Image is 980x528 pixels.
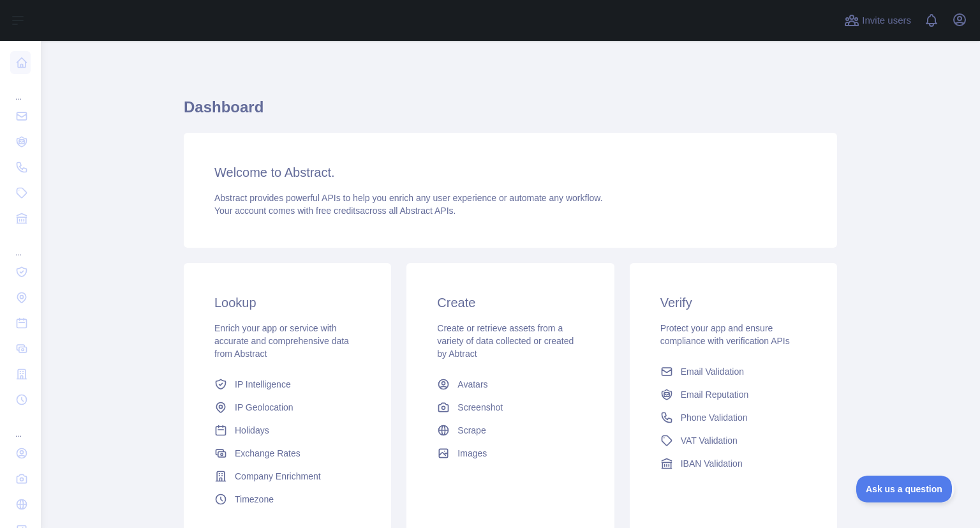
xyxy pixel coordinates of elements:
span: Images [457,447,487,460]
span: Phone Validation [681,411,748,424]
a: Images [432,442,588,465]
a: Exchange Rates [209,442,366,465]
span: IBAN Validation [681,457,743,470]
h3: Welcome to Abstract. [214,163,806,181]
span: Holidays [235,424,269,437]
h1: Dashboard [184,97,837,128]
a: Avatars [432,373,588,396]
span: Your account comes with across all Abstract APIs. [214,206,456,216]
span: VAT Validation [681,434,738,447]
iframe: Toggle Customer Support [856,476,954,502]
span: Abstract provides powerful APIs to help you enrich any user experience or automate any workflow. [214,193,603,203]
a: Screenshot [432,396,588,419]
div: ... [10,414,31,439]
span: IP Geolocation [235,401,293,414]
h3: Lookup [214,294,360,312]
span: Exchange Rates [235,447,301,460]
span: free credits [316,206,360,216]
a: IP Intelligence [209,373,366,396]
span: Scrape [457,424,486,437]
a: VAT Validation [655,429,812,452]
span: Create or retrieve assets from a variety of data collected or created by Abtract [437,323,574,359]
div: ... [10,232,31,258]
h3: Verify [660,294,806,312]
a: Company Enrichment [209,465,366,488]
span: Company Enrichment [235,470,321,483]
span: Screenshot [457,401,503,414]
div: ... [10,77,31,102]
a: Holidays [209,419,366,442]
span: Avatars [457,378,487,391]
span: Timezone [235,493,274,506]
span: Invite users [862,13,911,28]
a: Scrape [432,419,588,442]
a: IBAN Validation [655,452,812,475]
a: Phone Validation [655,406,812,429]
a: Email Reputation [655,383,812,406]
span: Protect your app and ensure compliance with verification APIs [660,323,790,346]
h3: Create [437,294,583,312]
button: Invite users [842,10,914,31]
span: IP Intelligence [235,378,291,391]
span: Email Validation [681,365,744,378]
a: Email Validation [655,360,812,383]
span: Enrich your app or service with accurate and comprehensive data from Abstract [214,323,349,359]
a: IP Geolocation [209,396,366,419]
a: Timezone [209,488,366,511]
span: Email Reputation [681,388,749,401]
